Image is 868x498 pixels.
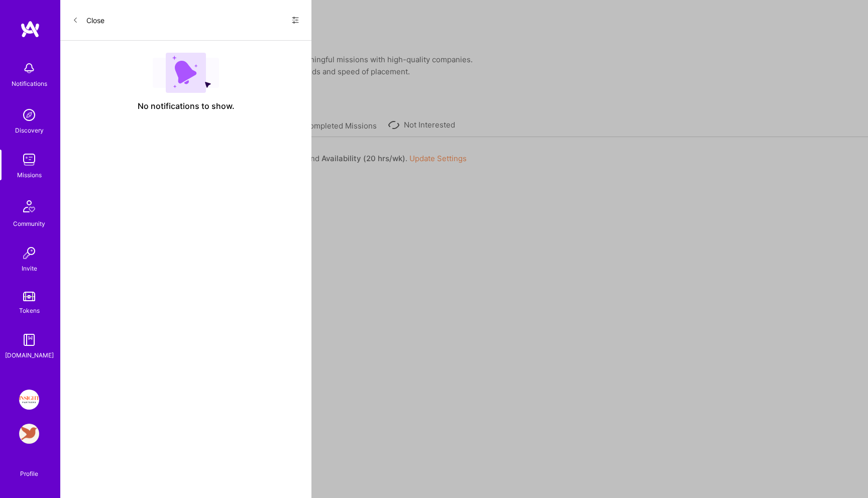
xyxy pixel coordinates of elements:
[17,424,42,444] a: Robynn AI: Full-Stack Engineer to Build Multi-Agent Marketing Platform
[19,58,39,78] img: bell
[22,263,37,274] div: Invite
[17,194,41,218] img: Community
[17,170,42,180] div: Missions
[20,468,38,478] div: Profile
[20,20,40,38] img: logo
[138,101,235,111] span: No notifications to show.
[153,53,219,93] img: empty
[72,12,104,28] button: Close
[5,350,54,360] div: [DOMAIN_NAME]
[15,125,44,136] div: Discovery
[13,218,45,229] div: Community
[12,78,47,89] div: Notifications
[19,330,39,350] img: guide book
[23,292,35,301] img: tokens
[19,305,40,316] div: Tokens
[19,105,39,125] img: discovery
[17,390,42,410] a: Insight Partners: Data & AI - Sourcing
[19,243,39,263] img: Invite
[19,150,39,170] img: teamwork
[17,458,42,478] a: Profile
[19,424,39,444] img: Robynn AI: Full-Stack Engineer to Build Multi-Agent Marketing Platform
[19,390,39,410] img: Insight Partners: Data & AI - Sourcing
